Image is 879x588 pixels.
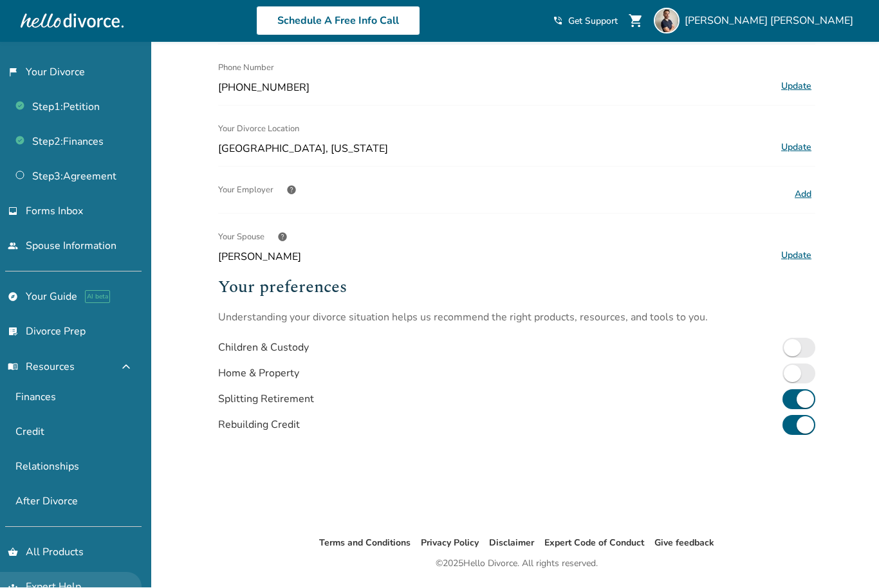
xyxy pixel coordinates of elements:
a: phone_in_talkGet Support [553,15,618,28]
span: [PHONE_NUMBER] [218,81,772,95]
h2: Your preferences [218,275,815,300]
span: Forms Inbox [26,205,83,219]
span: Your Divorce Location [218,116,299,142]
span: shopping_basket [8,547,18,558]
span: inbox [8,207,18,217]
span: expand_less [118,360,134,375]
span: AI beta [85,291,110,304]
a: Terms and Conditions [319,537,411,549]
img: Ian Ilker Karakasoglu [654,8,680,34]
span: [PERSON_NAME] [PERSON_NAME] [685,14,858,28]
div: © 2025 Hello Divorce. All rights reserved. [436,556,598,572]
span: people [8,241,18,252]
span: Your Spouse [218,225,264,250]
span: [GEOGRAPHIC_DATA], [US_STATE] [218,142,772,156]
span: Get Support [568,15,618,28]
span: phone_in_talk [553,16,563,26]
li: Disclaimer [489,536,534,551]
button: Update [777,248,815,264]
a: Schedule A Free Info Call [256,6,420,36]
span: [PERSON_NAME] [218,250,772,264]
li: Give feedback [654,536,714,551]
div: Home & Property [218,367,299,381]
span: list_alt_check [8,327,18,337]
a: Expert Code of Conduct [544,537,644,549]
span: Phone Number [218,55,274,81]
span: Resources [8,360,75,374]
button: Update [777,78,815,95]
span: shopping_cart [628,14,643,29]
span: help [277,232,288,243]
div: Rebuilding Credit [218,418,300,432]
div: Splitting Retirement [218,392,314,407]
span: Your Employer [218,178,273,203]
span: explore [8,292,18,302]
span: flag_2 [8,68,18,78]
span: help [286,185,297,196]
iframe: Chat Widget [815,526,879,588]
div: Children & Custody [218,341,309,355]
button: Update [777,140,815,156]
p: Understanding your divorce situation helps us recommend the right products, resources, and tools ... [218,311,815,325]
span: menu_book [8,362,18,372]
button: Add [791,187,815,203]
a: Privacy Policy [421,537,479,549]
